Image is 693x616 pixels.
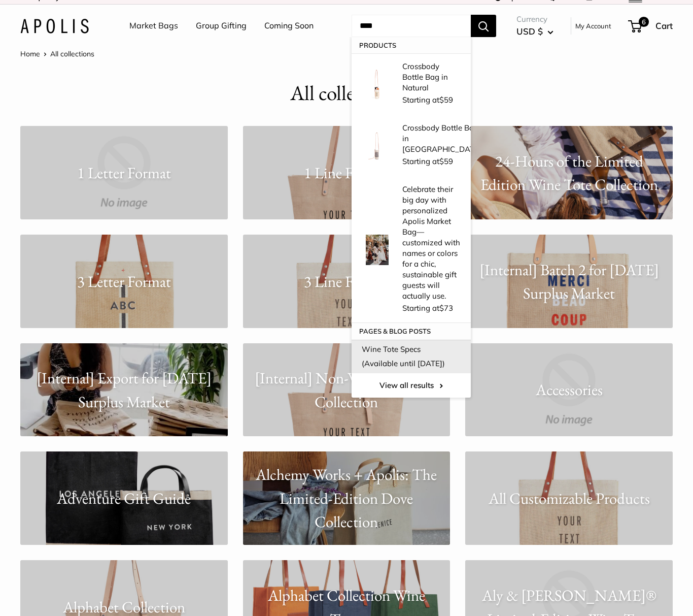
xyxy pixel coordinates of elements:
a: Market Bags [129,18,178,34]
span: Starting at [402,156,453,166]
input: Search... [352,15,471,37]
button: USD $ [516,23,553,40]
a: 3 Letter Format [20,235,228,328]
nav: Breadcrumb [20,47,94,60]
a: Accessories [465,343,673,437]
p: Products [352,37,471,53]
p: [Internal] Export for [DATE] Surplus Market [20,366,228,413]
p: 1 Line Format [243,160,451,184]
a: Coming Soon [264,18,314,34]
span: Currency [516,12,553,26]
a: 1 Letter Format [20,126,228,219]
p: Adventure Gift Guide [20,487,228,510]
a: View all results [352,373,471,398]
a: Group Gifting [196,18,247,34]
a: Home [20,49,40,58]
img: description_Our first Crossbody Bottle Bag [362,69,392,100]
a: My Account [575,20,611,32]
a: Celebrate their big day with personalized Apolis Market Bag—customized with names or colors for a... [352,176,471,323]
a: description_Our first Crossbody Bottle Bag Crossbody Bottle Bag in Natural Starting at$59 [352,53,471,115]
p: Crossbody Bottle Bag in [GEOGRAPHIC_DATA] [402,122,482,154]
a: [Internal] Export for [DATE] Surplus Market [20,343,228,437]
p: Accessories [465,378,673,402]
a: [Internal] Non-Wine Alphabet Collection [243,343,451,437]
span: Starting at [402,95,453,105]
p: 3 Line Format [243,269,451,293]
a: Wine Tote Specs(Available until [DATE]) [352,340,471,373]
a: All Customizable Products [465,451,673,545]
span: $59 [439,156,453,166]
a: 24-Hours of the Limited Edition Wine Tote Collection [465,126,673,219]
a: 1 Line Format [243,126,451,219]
p: [Internal] Non-Wine Alphabet Collection [243,366,451,413]
a: Alchemy Works + Apolis: The Limited-Edition Dove Collection [243,451,451,545]
img: description_Our first Crossbody Bottle Bag [362,131,392,161]
img: Celebrate their big day with personalized Apolis Market Bag—customized with names or colors for a... [362,235,392,265]
p: 24-Hours of the Limited Edition Wine Tote Collection [465,149,673,196]
img: Apolis [20,19,89,34]
a: [Internal] Batch 2 for [DATE] Surplus Market [465,235,673,328]
p: 3 Letter Format [20,269,228,293]
p: Celebrate their big day with personalized Apolis Market Bag—customized with names or colors for a... [402,184,461,301]
span: 6 [639,17,649,27]
span: USD $ [516,26,543,37]
span: Cart [655,20,673,31]
p: All Customizable Products [465,487,673,510]
span: All collections [50,49,94,58]
span: Starting at [402,303,453,313]
a: Adventure Gift Guide [20,451,228,545]
a: 6 Cart [629,18,673,34]
h1: All collections [290,78,403,108]
a: 3 Line Format [243,235,451,328]
p: [Internal] Batch 2 for [DATE] Surplus Market [465,257,673,305]
a: description_Our first Crossbody Bottle Bag Crossbody Bottle Bag in [GEOGRAPHIC_DATA] Starting at$59 [352,115,471,176]
p: Alchemy Works + Apolis: The Limited-Edition Dove Collection [243,463,451,534]
p: Crossbody Bottle Bag in Natural [402,61,461,93]
p: 1 Letter Format [20,160,228,184]
button: Search [471,15,496,37]
span: $73 [439,303,453,313]
span: $59 [439,95,453,105]
p: Pages & Blog posts [352,323,471,339]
